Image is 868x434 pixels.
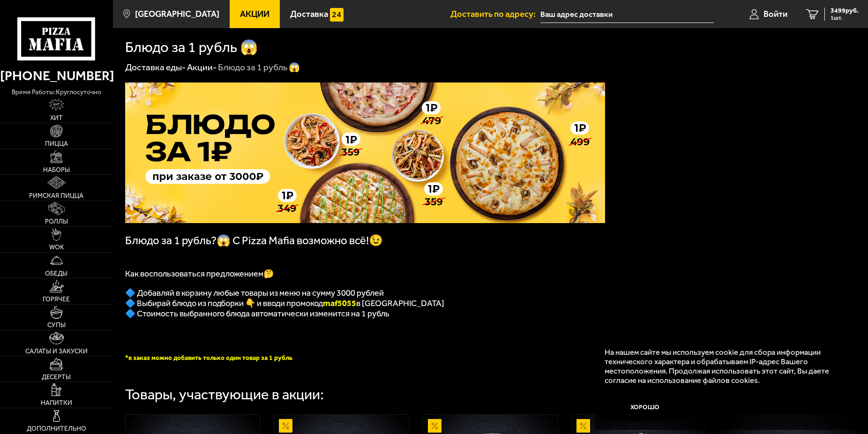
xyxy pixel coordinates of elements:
div: Товары, участвующие в акции: [125,388,324,402]
img: Акционный [279,419,292,433]
span: Дополнительно [27,426,86,432]
span: 🔷 Выбирай блюдо из подборки 👇 и вводи промокод в [GEOGRAPHIC_DATA] [125,298,444,308]
span: Доставить по адресу: [450,10,540,19]
b: maf5055 [323,298,356,308]
span: WOK [49,244,64,251]
span: Салаты и закуски [25,348,88,355]
span: Войти [763,10,787,19]
span: 3499 руб. [831,7,859,14]
span: Наборы [43,167,70,173]
input: Ваш адрес доставки [540,6,714,23]
span: Горячее [43,296,70,303]
span: Блюдо за 1 рубль?😱 [125,234,232,247]
img: 15daf4d41897b9f0e9f617042186c801.svg [330,8,344,22]
span: [GEOGRAPHIC_DATA] [135,10,219,19]
span: 🔷 Добавляй в корзину любые товары из меню на сумму 3000 рублей [125,288,384,298]
img: Акционный [428,419,441,433]
span: Обеды [45,270,67,277]
span: Римская пицца [29,193,83,199]
a: Акции- [187,62,217,73]
span: Как воспользоваться предложением🤔 [125,269,274,279]
img: Акционный [576,419,590,433]
span: Напитки [41,400,72,406]
span: Хит [50,115,63,121]
span: Десерты [42,374,71,381]
span: Пицца [45,141,68,147]
span: Супы [47,322,66,329]
span: Доставка [290,10,328,19]
span: Роллы [45,218,68,225]
span: 1 шт. [831,15,859,21]
img: 1024x1024 [125,82,605,223]
p: На нашем сайте мы используем cookie для сбора информации технического характера и обрабатываем IP... [605,347,841,385]
h1: Блюдо за 1 рубль 😱 [125,40,258,55]
a: Доставка еды- [125,62,186,73]
span: Акции [240,10,269,19]
span: 🔷 Стоимость выбранного блюда автоматически изменится на 1 рубль [125,308,389,319]
div: Блюдо за 1 рубль 😱 [218,61,300,73]
b: *в заказ можно добавить только один товар за 1 рубль [125,354,292,362]
button: Хорошо [605,394,686,421]
span: С Pizza Mafia возможно всё!😉 [232,234,383,247]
